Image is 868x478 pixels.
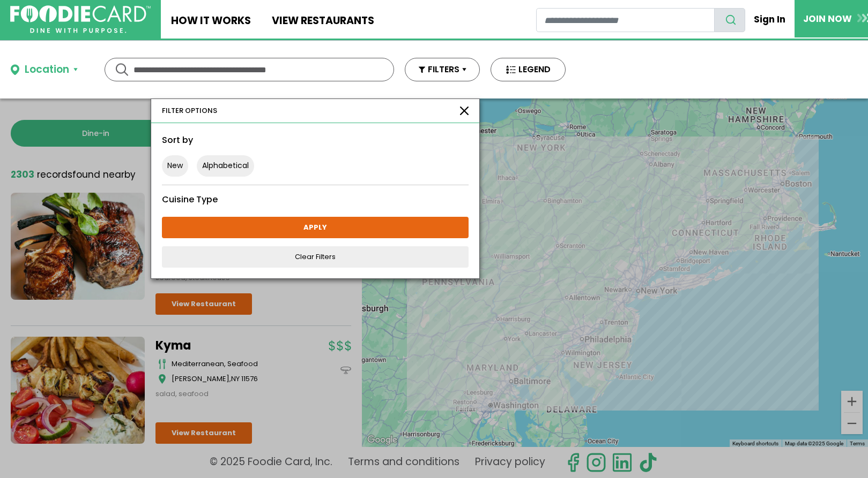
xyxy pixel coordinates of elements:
button: Location [11,62,78,78]
img: FoodieCard; Eat, Drink, Save, Donate [10,5,151,34]
div: Location [25,62,69,78]
button: search [714,8,745,32]
a: Clear Filters [162,246,469,268]
a: Sign In [745,7,795,31]
button: FILTERS [405,58,480,81]
button: New [162,155,188,177]
button: LEGEND [491,58,566,81]
div: Cuisine Type [162,193,469,206]
a: APPLY [162,217,469,238]
input: restaurant search [536,8,715,32]
div: Sort by [162,134,469,147]
button: Alphabetical [197,155,254,177]
div: FILTER OPTIONS [162,105,217,116]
